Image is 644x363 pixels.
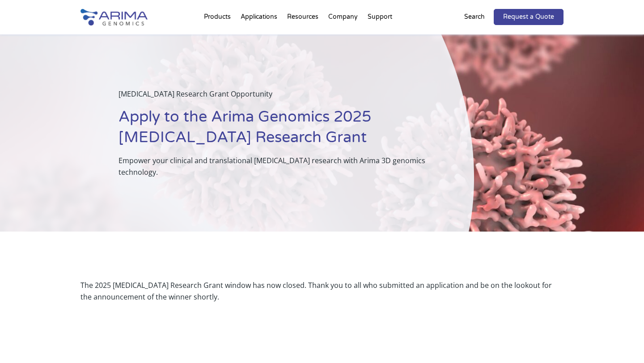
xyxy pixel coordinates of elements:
[80,279,563,303] div: The 2025 [MEDICAL_DATA] Research Grant window has now closed. Thank you to all who submitted an a...
[119,155,429,178] p: Empower your clinical and translational [MEDICAL_DATA] research with Arima 3D genomics technology.
[464,11,485,23] p: Search
[119,107,429,155] h1: Apply to the Arima Genomics 2025 [MEDICAL_DATA] Research Grant
[80,9,148,25] img: Arima-Genomics-logo
[494,9,563,25] a: Request a Quote
[119,88,429,107] p: [MEDICAL_DATA] Research Grant Opportunity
